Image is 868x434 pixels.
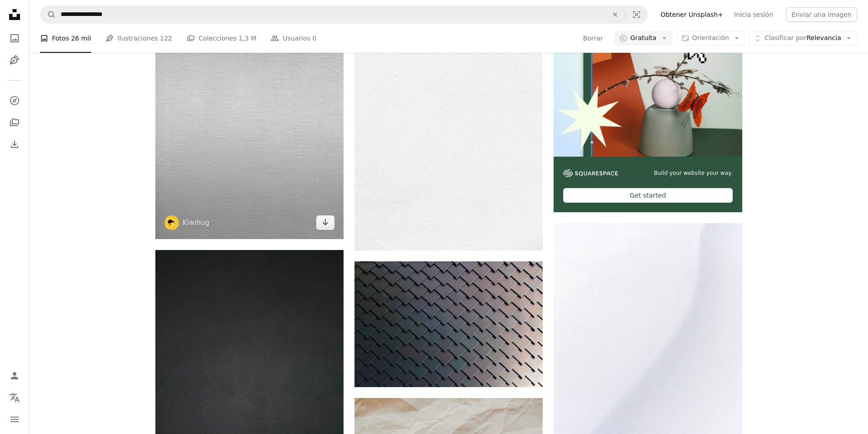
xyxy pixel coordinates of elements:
a: Explorar [5,92,24,110]
a: Fotos [5,29,24,47]
a: textil blanco con sombra negra [155,99,344,107]
span: Clasificar por [765,34,806,41]
a: Descargar [316,215,334,230]
button: Gratuita [614,31,673,46]
img: file-1606177908946-d1eed1cbe4f5image [563,169,618,177]
a: Ilustraciones 122 [106,24,172,53]
button: Idioma [5,388,24,407]
div: Get started [563,188,732,203]
button: Menú [5,410,24,429]
span: 1,3 M [239,33,257,43]
a: Historial de descargas [5,135,24,153]
form: Encuentra imágenes en todo el sitio [40,5,648,24]
a: Iniciar sesión / Registrarse [5,367,24,385]
a: Una foto en blanco y negro de una pared de metal [354,320,543,328]
a: Obtener Unsplash+ [655,7,729,22]
button: Clasificar porRelevancia [749,31,857,46]
a: Colecciones [5,113,24,132]
a: Colecciones 1,3 M [187,24,257,53]
button: Borrar [605,6,625,23]
button: Borrar [582,31,603,46]
span: Relevancia [765,34,841,43]
img: Una foto en blanco y negro de una pared de metal [354,261,543,387]
a: Inicia sesión [729,7,779,22]
a: Kiwihug [183,218,210,227]
button: Enviar una imagen [786,7,857,22]
button: Buscar en Unsplash [41,6,56,23]
span: Gratuita [630,34,657,43]
a: Un hombre montando esquís por una pendiente cubierta de nieve [554,360,742,368]
a: Inicio — Unsplash [5,5,24,26]
button: Orientación [676,31,745,46]
a: Ilustraciones [5,51,24,69]
a: Pintura de pared blanca con línea negra [354,105,543,113]
span: Build your website your way. [654,169,732,177]
a: Usuarios 0 [271,24,316,53]
span: 0 [312,33,316,43]
img: Ve al perfil de Kiwihug [164,215,179,230]
span: Orientación [692,34,729,41]
span: 122 [160,33,172,43]
button: Búsqueda visual [626,6,647,23]
a: black textile in close up photography [155,387,344,395]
